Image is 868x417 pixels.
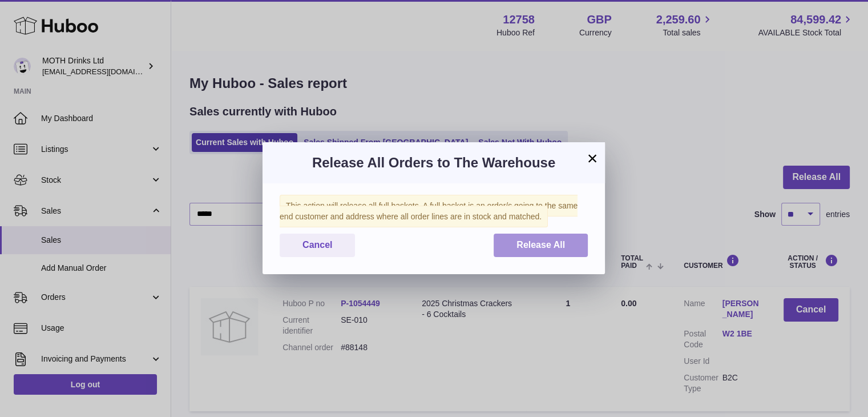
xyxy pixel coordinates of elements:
h3: Release All Orders to The Warehouse [280,154,588,172]
button: × [586,151,599,165]
button: Release All [494,234,588,257]
span: Cancel [302,240,332,250]
span: Release All [516,240,565,250]
span: This action will release all full baskets. A full basket is an order/s going to the same end cust... [280,195,578,227]
button: Cancel [280,234,355,257]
